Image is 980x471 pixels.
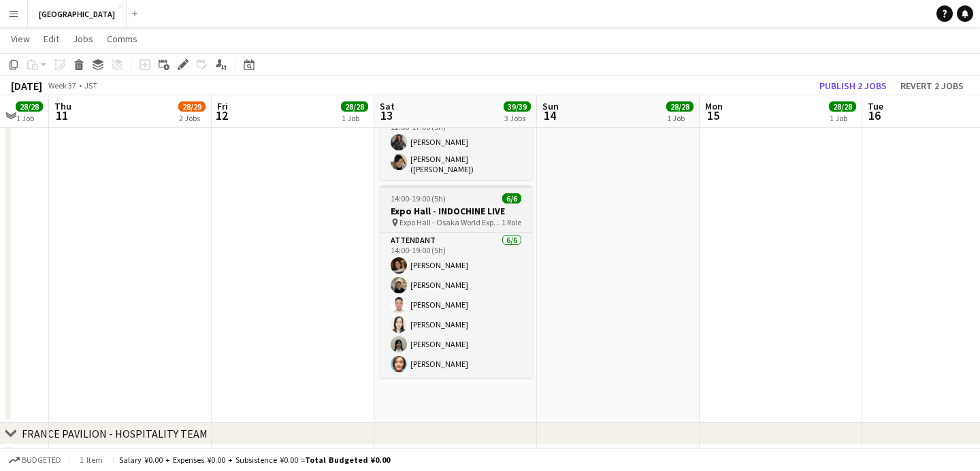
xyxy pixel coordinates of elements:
[895,77,969,95] button: Revert 2 jobs
[866,108,883,123] span: 16
[67,30,99,48] a: Jobs
[380,185,532,378] app-job-card: 14:00-19:00 (5h)6/6Expo Hall - INDOCHINE LIVE Expo Hall - Osaka World Expo 20251 RoleATTENDANT6/6...
[703,108,723,123] span: 15
[829,101,856,112] span: 28/28
[540,108,559,123] span: 14
[7,453,63,468] button: Budgeted
[44,33,59,45] span: Edit
[52,108,71,123] span: 11
[399,217,502,227] span: Expo Hall - Osaka World Expo 2025
[45,80,79,91] span: Week 37
[73,33,93,45] span: Jobs
[705,100,723,112] span: Mon
[179,113,205,123] div: 2 Jobs
[814,77,892,95] button: Publish 2 jobs
[380,233,532,378] app-card-role: ATTENDANT6/614:00-19:00 (5h)[PERSON_NAME][PERSON_NAME][PERSON_NAME][PERSON_NAME][PERSON_NAME][PER...
[11,79,42,93] div: [DATE]
[542,100,559,112] span: Sun
[378,108,395,123] span: 13
[75,455,108,465] span: 1 item
[868,100,883,112] span: Tue
[22,427,208,440] div: FRANCE PAVILION - HOSPITALITY TEAM
[391,193,446,204] span: 14:00-19:00 (5h)
[11,33,30,45] span: View
[22,455,61,465] span: Budgeted
[16,101,43,112] span: 28/28
[667,113,693,123] div: 1 Job
[215,108,228,123] span: 12
[217,100,228,112] span: Fri
[107,33,137,45] span: Comms
[380,205,532,217] h3: Expo Hall - INDOCHINE LIVE
[342,113,367,123] div: 1 Job
[504,101,531,112] span: 39/39
[84,80,97,91] div: JST
[380,100,395,112] span: Sat
[502,217,521,227] span: 1 Role
[502,193,521,204] span: 6/6
[101,30,143,48] a: Comms
[119,455,390,465] div: Salary ¥0.00 + Expenses ¥0.00 + Subsistence ¥0.00 =
[305,455,390,465] span: Total Budgeted ¥0.00
[38,30,65,48] a: Edit
[178,101,206,112] span: 28/29
[28,1,127,27] button: [GEOGRAPHIC_DATA]
[16,113,42,123] div: 1 Job
[54,100,71,112] span: Thu
[5,30,35,48] a: View
[830,113,855,123] div: 1 Job
[380,110,532,180] app-card-role: ATTENDANT2/212:00-17:00 (5h)[PERSON_NAME][PERSON_NAME]([PERSON_NAME])
[341,101,368,112] span: 28/28
[666,101,693,112] span: 28/28
[504,113,530,123] div: 3 Jobs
